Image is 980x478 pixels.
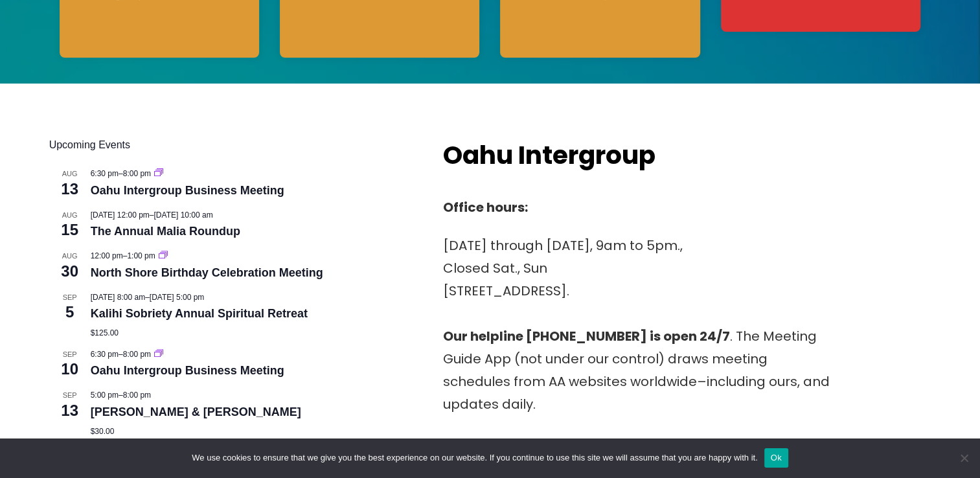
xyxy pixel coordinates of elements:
a: Event series: Oahu Intergroup Business Meeting [154,169,163,178]
time: – [91,169,154,178]
span: 8:00 pm [123,350,151,359]
span: Sep [49,292,91,303]
span: Aug [49,210,91,221]
strong: Office hours: [443,198,528,216]
span: $30.00 [91,427,115,436]
span: 12:00 pm [91,251,123,260]
time: – [91,350,154,359]
time: – [91,391,151,400]
a: [PERSON_NAME] & [PERSON_NAME] [91,405,301,419]
h2: Oahu Intergroup [443,137,755,174]
a: Event series: North Shore Birthday Celebration Meeting [159,251,168,260]
span: [DATE] 5:00 pm [150,293,204,302]
span: [DATE] 8:00 am [91,293,145,302]
span: Aug [49,251,91,262]
span: 6:30 pm [91,169,119,178]
span: 15 [49,219,91,241]
span: 1:00 pm [127,251,155,260]
a: North Shore Birthday Celebration Meeting [91,266,323,280]
span: 5 [49,301,91,323]
p: [DATE] through [DATE], 9am to 5pm., Closed Sat., Sun [STREET_ADDRESS]. . The Meeting Guide App (n... [443,234,832,416]
a: Oahu Intergroup Business Meeting [91,364,284,378]
span: Aug [49,168,91,179]
span: We use cookies to ensure that we give you the best experience on our website. If you continue to ... [192,451,757,464]
a: Kalihi Sobriety Annual Spiritual Retreat [91,307,308,321]
h2: Upcoming Events [49,137,417,153]
span: 10 [49,358,91,380]
strong: Our helpline [PHONE_NUMBER] is open 24/7 [443,327,730,345]
span: Sep [49,390,91,401]
span: [DATE] 12:00 pm [91,211,150,220]
span: 8:00 pm [123,169,151,178]
span: 13 [49,400,91,422]
a: The Annual Malia Roundup [91,225,240,238]
span: 5:00 pm [91,391,119,400]
span: 6:30 pm [91,350,119,359]
span: 30 [49,260,91,282]
span: 8:00 pm [123,391,151,400]
span: Sep [49,349,91,360]
button: Ok [764,448,788,468]
time: – [91,293,205,302]
a: Event series: Oahu Intergroup Business Meeting [154,350,163,359]
a: Oahu Intergroup Business Meeting [91,184,284,198]
time: – [91,211,213,220]
span: $125.00 [91,328,119,337]
span: No [957,451,970,464]
time: – [91,251,157,260]
span: 13 [49,178,91,200]
span: [DATE] 10:00 am [154,211,212,220]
